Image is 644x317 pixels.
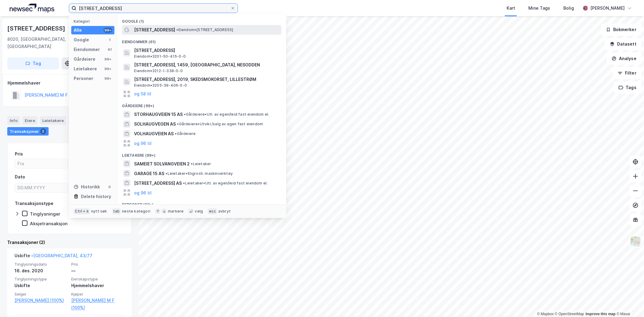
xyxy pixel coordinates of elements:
div: 61 [107,47,112,52]
div: Aksjetransaksjon [30,221,68,226]
span: • [175,131,177,136]
span: Eierskapstype [71,277,124,282]
img: Z [630,236,641,247]
button: Datasett [605,38,642,50]
span: Gårdeiere • Utvikl./salg av egen fast eiendom [177,122,263,126]
div: velg [195,209,203,214]
span: Tinglysningsdato [14,262,68,267]
span: Eiendom • [STREET_ADDRESS] [176,27,233,32]
div: Uskifte [14,282,68,289]
iframe: Chat Widget [614,288,644,317]
input: DD.MM.YYYY [15,183,68,192]
button: Tags [614,82,642,94]
div: Leietakere [40,116,66,125]
div: [PERSON_NAME] [590,5,625,12]
div: Google (1) [117,14,286,25]
div: Personer [74,75,93,82]
button: Filter [613,67,642,79]
div: Uskifte - [14,252,92,262]
div: Transaksjonstype [15,200,53,207]
div: avbryt [218,209,231,214]
div: Hjemmelshaver [8,79,131,87]
div: nytt søk [91,209,107,214]
span: Kjøper [71,292,124,297]
span: • [165,171,167,176]
div: Gårdeiere (99+) [117,99,286,110]
span: Eiendom • 3201-50-415-0-0 [134,54,186,59]
div: [STREET_ADDRESS] [7,24,66,33]
span: STORHAUGVEIEN 15 AS [134,111,183,118]
a: [PERSON_NAME] M F (100%) [71,297,124,311]
div: 0 [107,184,112,189]
div: 99+ [104,28,112,33]
div: 2 [40,128,46,134]
span: [STREET_ADDRESS] [134,47,279,54]
span: • [176,27,178,32]
span: Leietaker [191,162,211,166]
div: markere [168,209,184,214]
div: Personer (99+) [117,197,286,208]
div: esc [208,208,217,214]
div: Kontrollprogram for chat [614,288,644,317]
div: Kategori [74,19,114,24]
div: — [71,267,124,274]
button: og 96 til [134,140,152,147]
div: Leietakere [74,65,97,72]
span: Gårdeiere [175,131,196,136]
input: Søk på adresse, matrikkel, gårdeiere, leietakere eller personer [76,4,230,13]
span: [STREET_ADDRESS] AS [134,180,182,187]
div: Eiere [22,116,37,125]
div: Hjemmelshaver [71,282,124,289]
div: 16. des. 2020 [14,267,68,274]
span: [STREET_ADDRESS] [134,26,175,34]
div: 99+ [104,66,112,71]
button: Tag [7,57,59,69]
div: Dato [15,173,25,181]
div: Datasett [69,116,91,125]
div: 8020, [GEOGRAPHIC_DATA], [GEOGRAPHIC_DATA] [7,36,86,50]
button: og 96 til [134,189,152,196]
span: • [184,112,186,117]
span: Gårdeiere • Utl. av egen/leid fast eiendom el. [184,112,269,117]
div: tab [112,208,121,214]
div: Transaksjoner [7,127,49,136]
div: Ctrl + k [74,208,90,214]
div: Transaksjoner (2) [7,239,132,246]
div: Tinglysninger [30,211,60,217]
span: Leietaker • Engrosh. maskinverktøy [165,171,233,176]
span: • [177,122,179,126]
span: VOLHAUGVEIEN AS [134,130,174,137]
span: • [191,162,193,166]
span: • [183,181,185,185]
div: Gårdeiere [74,56,95,63]
div: Pris [15,150,23,158]
span: Selger [14,292,68,297]
div: Bolig [563,5,574,12]
span: Leietaker • Utl. av egen/leid fast eiendom el. [183,181,268,186]
a: [GEOGRAPHIC_DATA], 43/77 [33,253,92,258]
div: Leietakere (99+) [117,148,286,159]
span: GARAGE 15 AS [134,170,164,177]
div: Kart [507,5,515,12]
input: Fra [15,159,68,168]
a: Mapbox [537,312,554,316]
a: Improve this map [586,312,616,316]
div: Delete history [81,193,111,200]
span: Pris [71,262,124,267]
div: Google [74,36,89,43]
button: Analyse [607,53,642,65]
span: SOLHAUGVEGEN AS [134,120,176,128]
a: [PERSON_NAME] (100%) [14,297,68,304]
div: neste kategori [122,209,150,214]
a: OpenStreetMap [555,312,584,316]
button: og 58 til [134,90,151,98]
span: Eiendom • 3205-39-406-0-0 [134,83,187,88]
div: Historikk [74,183,100,191]
span: Eiendom • 3212-1-338-0-0 [134,69,182,73]
span: [STREET_ADDRESS], 2019, SKEDSMOKORSET, LILLESTRØM [134,76,279,83]
div: 99+ [104,57,112,62]
div: Alle [74,27,82,34]
div: Eiendommer [74,46,100,53]
div: 1 [107,37,112,42]
div: Info [7,116,20,125]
